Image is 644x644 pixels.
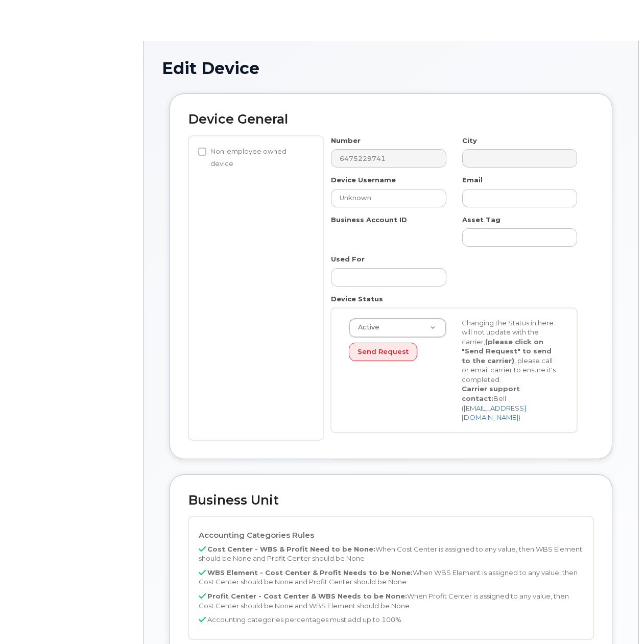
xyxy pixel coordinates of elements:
[454,318,567,422] div: Changing the Status in here will not update with the carrier, , please call or email carrier to e...
[462,404,526,422] a: [EMAIL_ADDRESS][DOMAIN_NAME]
[331,294,383,304] label: Device Status
[331,136,361,146] label: Number
[352,323,379,332] span: Active
[188,493,593,508] h2: Business Unit
[188,112,593,127] h2: Device General
[207,592,407,600] b: Profit Center - Cost Center & WBS Needs to be None:
[162,59,620,77] h1: Edit Device
[462,215,500,225] label: Asset Tag
[331,215,407,225] label: Business Account ID
[199,591,583,610] p: When Profit Center is assigned to any value, then Cost Center should be None and WBS Element shou...
[198,146,306,170] label: Non-employee owned device
[462,338,552,365] strong: (please click on "Send Request" to send to the carrier)
[199,615,583,625] p: Accounting categories percentages must add up to 100%
[349,319,446,337] a: Active
[331,175,396,185] label: Device Username
[199,544,583,563] p: When Cost Center is assigned to any value, then WBS Element should be None and Profit Center shou...
[462,175,483,185] label: Email
[207,545,375,553] b: Cost Center - WBS & Profit Need to be None:
[462,385,520,402] strong: Carrier support contact:
[349,343,417,362] button: Send Request
[199,531,583,540] h4: Accounting Categories Rules
[462,136,477,146] label: City
[199,568,583,587] p: When WBS Element is assigned to any value, then Cost Center should be None and Profit Center shou...
[331,254,365,264] label: Used For
[198,148,206,156] input: Non-employee owned device
[207,568,413,577] b: WBS Element - Cost Center & Profit Needs to be None:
